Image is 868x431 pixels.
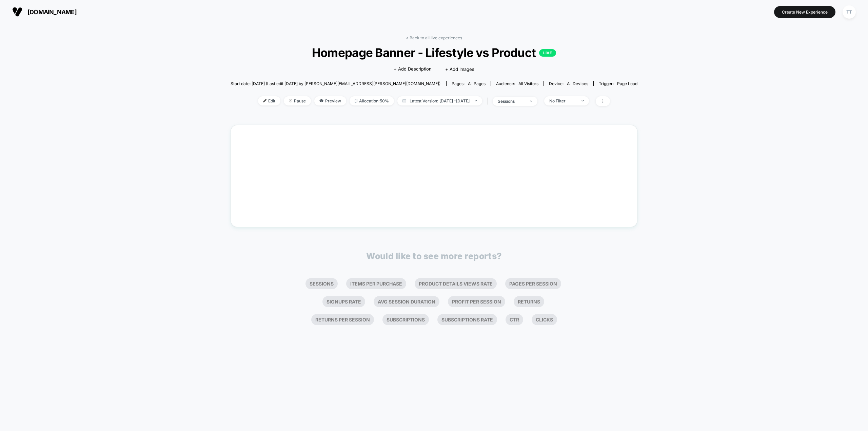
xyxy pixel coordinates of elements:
li: Signups Rate [322,296,365,307]
img: rebalance [355,99,357,103]
span: Homepage Banner - Lifestyle vs Product [251,45,617,60]
img: edit [263,99,267,102]
span: all devices [567,81,588,86]
span: | [486,96,493,106]
div: Trigger: [599,81,637,86]
p: LIVE [539,49,556,57]
a: < Back to all live experiences [406,35,462,40]
li: Items Per Purchase [346,278,406,289]
div: TT [843,5,856,19]
div: Audience: [496,81,538,86]
li: Clicks [532,314,557,325]
span: Pause [284,96,311,105]
span: [DOMAIN_NAME] [27,8,77,16]
button: [DOMAIN_NAME] [10,6,79,17]
div: Pages: [452,81,486,86]
span: All Visitors [518,81,538,86]
li: Subscriptions Rate [437,314,497,325]
li: Returns [514,296,544,307]
li: Sessions [305,278,338,289]
span: + Add Images [445,66,474,72]
li: Returns Per Session [311,314,374,325]
span: Device: [544,81,593,86]
li: Avg Session Duration [374,296,439,307]
li: Ctr [506,314,523,325]
span: Latest Version: [DATE] - [DATE] [397,96,482,105]
div: No Filter [549,98,576,103]
img: end [475,100,477,101]
img: end [530,100,532,102]
img: calendar [402,99,406,102]
div: sessions [498,99,525,104]
li: Profit Per Session [448,296,505,307]
button: Create New Experience [774,6,835,18]
span: all pages [468,81,486,86]
img: Visually logo [12,7,22,17]
span: Allocation: 50% [350,96,394,105]
span: Preview [314,96,346,105]
img: end [289,99,292,102]
span: Edit [258,96,280,105]
li: Pages Per Session [505,278,561,289]
span: Start date: [DATE] (Last edit [DATE] by [PERSON_NAME][EMAIL_ADDRESS][PERSON_NAME][DOMAIN_NAME]) [231,81,440,86]
li: Product Details Views Rate [415,278,497,289]
span: + Add Description [394,66,432,73]
button: TT [841,5,858,19]
img: end [581,100,584,101]
p: Would like to see more reports? [366,251,502,261]
span: Page Load [617,81,637,86]
li: Subscriptions [382,314,429,325]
